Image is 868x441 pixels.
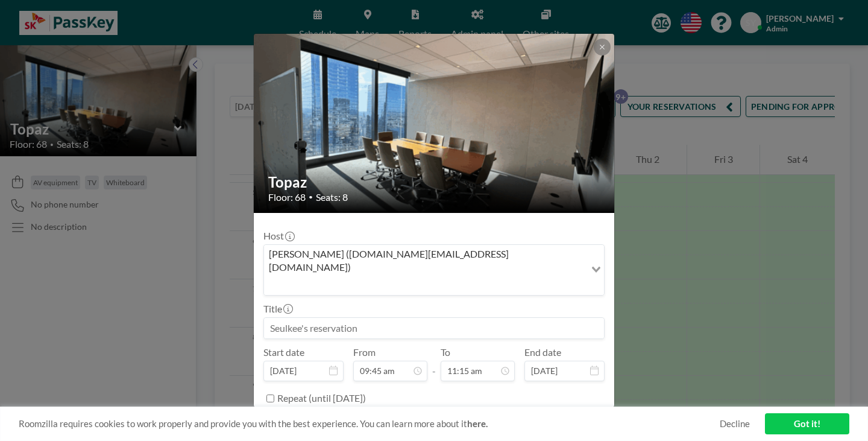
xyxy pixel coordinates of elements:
div: Search for option [264,245,604,295]
a: Decline [720,418,750,430]
a: here. [467,418,488,429]
label: Title [263,303,292,315]
span: Roomzilla requires cookies to work properly and provide you with the best experience. You can lea... [19,418,720,430]
input: Seulkee's reservation [264,318,604,338]
span: Seats: 8 [316,191,348,203]
label: Repeat (until [DATE]) [277,392,366,404]
span: • [309,192,313,201]
label: Start date [263,346,304,358]
img: 537.gif [254,21,615,226]
input: Search for option [265,277,584,293]
span: Floor: 68 [268,191,306,203]
span: [PERSON_NAME] ([DOMAIN_NAME][EMAIL_ADDRESS][DOMAIN_NAME]) [266,247,583,274]
h2: Topaz [268,173,601,191]
a: Got it! [765,413,849,434]
label: Host [263,230,294,242]
span: - [432,351,436,377]
label: From [353,346,376,358]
